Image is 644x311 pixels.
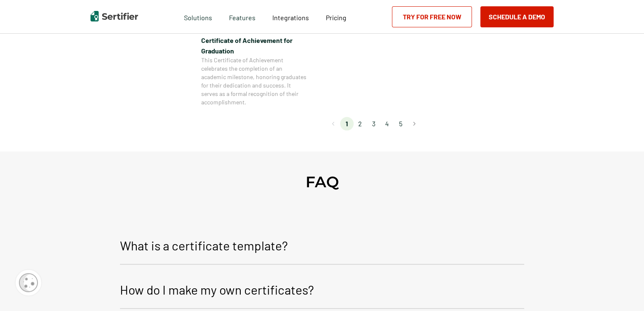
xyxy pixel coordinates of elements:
li: page 1 [340,117,354,130]
button: How do I make my own certificates? [120,273,524,309]
li: page 2 [354,117,367,130]
span: Pricing [326,13,346,21]
button: Schedule a Demo [480,6,554,27]
img: Cookie Popup Icon [19,273,38,292]
iframe: Chat Widget [602,271,644,311]
li: page 3 [367,117,381,130]
h2: FAQ [306,173,339,191]
p: What is a certificate template? [120,235,288,255]
a: Pricing [326,11,346,22]
span: Certificate of Achievement for Graduation [201,35,306,56]
li: page 4 [381,117,394,130]
span: Features [229,11,255,22]
button: What is a certificate template? [120,229,524,265]
span: This Certificate of Achievement celebrates the completion of an academic milestone, honoring grad... [201,56,306,106]
p: How do I make my own certificates? [120,279,314,300]
span: Solutions [184,11,212,22]
button: Go to previous page [327,117,340,130]
a: Try for Free Now [392,6,472,27]
img: Sertifier | Digital Credentialing Platform [90,11,138,21]
li: page 5 [394,117,407,130]
a: Integrations [272,11,309,22]
span: Integrations [272,13,309,21]
button: Go to next page [407,117,421,130]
